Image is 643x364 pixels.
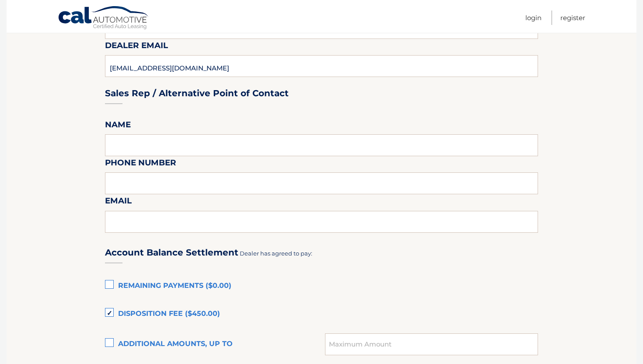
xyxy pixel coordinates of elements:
[105,194,132,210] label: Email
[105,336,325,353] label: Additional amounts, up to
[105,247,238,258] h3: Account Balance Settlement
[58,6,150,31] a: Cal Automotive
[105,88,289,99] h3: Sales Rep / Alternative Point of Contact
[105,39,168,55] label: Dealer Email
[525,10,542,25] a: Login
[560,10,585,25] a: Register
[325,333,538,355] input: Maximum Amount
[105,156,176,172] label: Phone Number
[240,250,312,257] span: Dealer has agreed to pay:
[105,305,538,323] label: Disposition Fee ($450.00)
[105,118,131,134] label: Name
[105,277,538,295] label: Remaining Payments ($0.00)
